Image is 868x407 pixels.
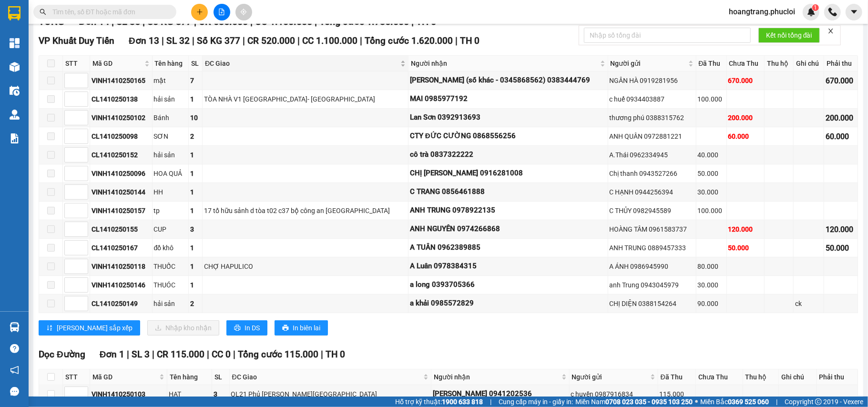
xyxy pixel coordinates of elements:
[154,168,187,179] div: HOA QUẢ
[410,75,606,86] div: [PERSON_NAME] (số khác - 0345868562) 0383444769
[92,261,151,272] div: VINH1410250118
[795,298,822,309] div: ck
[238,349,318,360] span: Tổng cước 115.000
[92,94,151,104] div: CL1410250138
[190,298,201,309] div: 2
[275,320,328,336] button: printerIn biên lai
[728,112,763,123] div: 200.000
[10,62,20,72] img: warehouse-icon
[698,94,725,104] div: 100.000
[610,131,694,142] div: ANH QUÂN 0972881221
[92,389,165,399] div: VINH1410250103
[46,325,53,332] span: sort-ascending
[90,257,153,276] td: VINH1410250118
[190,94,201,104] div: 1
[826,224,856,235] div: 120.000
[10,322,20,332] img: warehouse-icon
[214,389,227,399] div: 3
[196,9,203,15] span: plus
[10,387,19,396] span: message
[92,112,151,123] div: VINH1410250102
[154,94,187,104] div: hải sản
[39,35,114,46] span: VP Khuất Duy Tiến
[247,35,295,46] span: CR 520.000
[611,58,686,69] span: Người gửi
[326,349,345,360] span: TH 0
[460,35,480,46] span: TH 0
[90,109,153,127] td: VINH1410250102
[235,4,252,20] button: aim
[57,323,133,333] span: [PERSON_NAME] sắp xếp
[90,127,153,146] td: CL1410250098
[189,56,203,71] th: SL
[147,320,219,336] button: downloadNhập kho nhận
[794,56,824,71] th: Ghi chú
[410,168,606,179] div: CHỊ [PERSON_NAME] 0916281008
[776,397,777,407] span: |
[153,56,189,71] th: Tên hàng
[39,320,140,336] button: sort-ascending[PERSON_NAME] sắp xếp
[727,56,765,71] th: Chưa Thu
[154,224,187,234] div: CUP
[190,205,201,216] div: 1
[92,372,157,382] span: Mã GD
[696,56,727,71] th: Đã Thu
[39,349,85,360] span: Dọc Đường
[410,93,606,105] div: MAI 0985977192
[700,397,769,407] span: Miền Bắc
[92,75,151,86] div: VINH1410250165
[92,205,151,216] div: VINH1410250157
[154,187,187,197] div: HH
[214,4,230,20] button: file-add
[90,385,167,404] td: VINH1410250103
[212,369,229,385] th: SL
[92,298,151,309] div: CL1410250149
[162,35,164,46] span: |
[63,369,90,385] th: STT
[410,131,606,142] div: CTY ĐỨC CƯỜNG 0868556256
[571,389,656,399] div: c huyền 0987916834
[365,35,453,46] span: Tổng cước 1.620.000
[10,110,20,120] img: warehouse-icon
[90,202,153,220] td: VINH1410250157
[63,56,90,71] th: STT
[127,349,129,360] span: |
[190,243,201,253] div: 1
[410,279,606,291] div: a long 0393705366
[698,150,725,160] div: 40.000
[575,397,693,407] span: Miền Nam
[245,323,260,333] span: In DS
[610,94,694,104] div: c huế 0934403887
[758,28,820,43] button: Kết nối tổng đài
[610,205,694,216] div: C THỦY 0982945589
[240,9,247,15] span: aim
[698,168,725,179] div: 50.000
[846,4,862,20] button: caret-down
[828,8,837,16] img: phone-icon
[197,35,240,46] span: Số KG 377
[154,298,187,309] div: hải sản
[92,168,151,179] div: VINH1410250096
[410,261,606,272] div: A Luân 0978384315
[698,280,725,290] div: 30.000
[243,35,245,46] span: |
[433,388,568,400] div: [PERSON_NAME] 0941202536
[728,75,763,86] div: 670.000
[610,298,694,309] div: CHỊ DIỆN 0388154264
[728,243,763,253] div: 50.000
[321,349,323,360] span: |
[297,35,300,46] span: |
[410,224,606,235] div: ANH NGUYÊN 0974266868
[204,94,407,104] div: TÒA NHÀ V1 [GEOGRAPHIC_DATA]- [GEOGRAPHIC_DATA]
[824,56,858,71] th: Phải thu
[207,349,209,360] span: |
[610,168,694,179] div: Chị thanh 0943527266
[410,205,606,216] div: ANH TRUNG 0978922135
[92,224,151,234] div: CL1410250155
[610,150,694,160] div: A.Thái 0962334945
[92,150,151,160] div: CL1410250152
[814,4,817,11] span: 1
[226,320,267,336] button: printerIn DS
[190,150,201,160] div: 1
[572,372,648,382] span: Người gửi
